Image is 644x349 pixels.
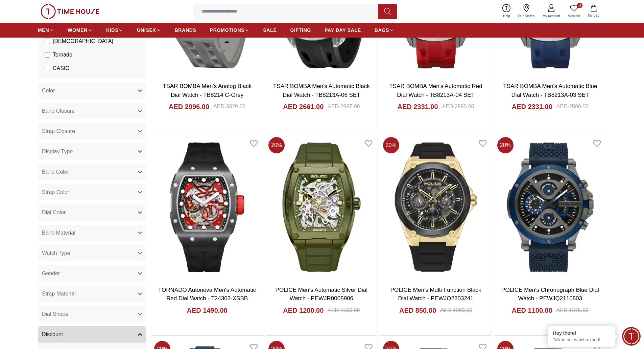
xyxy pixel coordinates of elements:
[500,14,513,19] span: Help
[53,64,70,72] span: CASIO
[53,51,72,59] span: Tornado
[42,148,73,156] span: Display Type
[106,24,123,36] a: KIDS
[175,24,196,36] a: BRANDS
[263,27,277,34] span: SALE
[397,102,438,111] h4: AED 2331.00
[45,39,50,44] input: [DEMOGRAPHIC_DATA]
[42,168,69,176] span: Band Color
[53,37,113,45] span: [DEMOGRAPHIC_DATA]
[290,27,311,34] span: GIFTING
[38,326,146,343] button: Discount
[45,52,50,58] input: Tornado
[556,306,589,314] div: AED 1375.00
[389,83,482,98] a: TSAR BOMBA Men's Automatic Red Dial Watch - TB8213A-04 SET
[268,137,285,153] span: 20 %
[283,102,324,111] h4: AED 2661.00
[499,3,514,20] a: Help
[38,164,146,180] button: Band Color
[137,27,156,34] span: UNISEX
[42,249,70,257] span: Watch Type
[283,306,324,315] h4: AED 1200.00
[553,330,610,336] div: Hey there!
[577,3,582,8] span: 0
[512,102,552,111] h4: AED 2331.00
[375,27,389,34] span: BAGS
[106,27,118,34] span: KIDS
[38,27,49,34] span: MEN
[290,24,311,36] a: GIFTING
[42,87,55,95] span: Color
[585,13,602,18] span: My Bag
[137,24,161,36] a: UNISEX
[42,330,63,339] span: Discount
[68,24,93,36] a: WOMEN
[42,107,75,115] span: Band Closure
[187,306,228,315] h4: AED 1490.00
[38,225,146,241] button: Band Material
[497,137,514,153] span: 20 %
[584,3,603,19] button: My Bag
[38,144,146,160] button: Display Type
[38,245,146,261] button: Watch Type
[163,83,252,98] a: TSAR BOMBA Men's Analog Black Dial Watch - TB8214 C-Grey
[42,127,75,135] span: Strap Closure
[38,24,54,36] a: MEN
[276,287,368,302] a: POLICE Men's Automatic Silver Dial Watch - PEWJR0005906
[38,83,146,99] button: Color
[516,14,537,19] span: Our Stores
[622,327,641,346] div: Chat Widget
[566,14,582,19] span: Wishlist
[399,306,436,315] h4: AED 850.00
[553,337,610,343] p: Talk to our watch expert!
[38,103,146,119] button: Band Closure
[514,3,539,20] a: Our Stores
[38,184,146,200] button: Strap Color
[328,103,360,111] div: AED 2957.00
[325,24,361,36] a: PAY DAY SALE
[41,4,99,19] img: ...
[266,134,377,280] img: POLICE Men's Automatic Silver Dial Watch - PEWJR0005906
[540,14,563,19] span: My Account
[38,123,146,139] button: Strap Closure
[328,306,360,314] div: AED 1500.00
[210,27,245,34] span: PROMOTIONS
[38,306,146,322] button: Dial Shape
[45,66,50,71] input: CASIO
[42,269,60,278] span: Gender
[38,265,146,282] button: Gender
[380,134,492,280] img: POLICE Men's Multi Function Black Dial Watch - PEWJQ2203241
[158,287,256,302] a: TORNADO Autonova Men's Automatic Red Dial Watch - T24302-XSBB
[501,287,599,302] a: POLICE Men's Chronograph Blue Dial Watch - PEWJQ2110503
[564,3,584,20] a: 0Wishlist
[42,209,66,217] span: Dial Color
[42,310,68,318] span: Dial Shape
[503,83,597,98] a: TSAR BOMBA Men's Automatic Blue Dial Watch - TB8213A-03 SET
[38,286,146,302] button: Strap Material
[210,24,250,36] a: PROMOTIONS
[495,134,606,280] img: POLICE Men's Chronograph Blue Dial Watch - PEWJQ2110503
[42,188,69,196] span: Strap Color
[383,137,399,153] span: 20 %
[53,78,74,86] span: CITIZEN
[325,27,361,34] span: PAY DAY SALE
[442,103,474,111] div: AED 2590.00
[175,27,196,34] span: BRANDS
[151,134,263,280] img: TORNADO Autonova Men's Automatic Red Dial Watch - T24302-XSBB
[390,287,481,302] a: POLICE Men's Multi Function Black Dial Watch - PEWJQ2203241
[263,24,277,36] a: SALE
[38,204,146,221] button: Dial Color
[375,24,394,36] a: BAGS
[42,229,75,237] span: Band Material
[169,102,209,111] h4: AED 2996.00
[556,103,589,111] div: AED 2590.00
[42,290,76,298] span: Strap Material
[213,103,245,111] div: AED 3329.00
[68,27,88,34] span: WOMEN
[273,83,370,98] a: TSAR BOMBA Men's Automatic Black Dial Watch - TB8213A-06 SET
[440,306,472,314] div: AED 1063.00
